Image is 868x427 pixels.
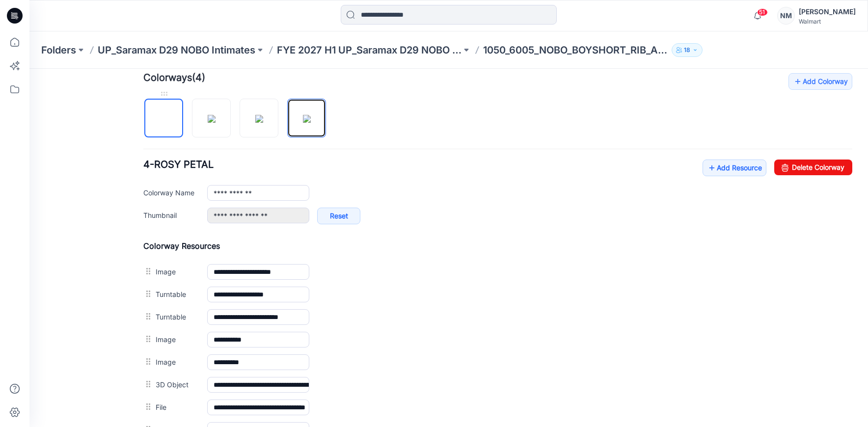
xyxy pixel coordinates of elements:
[745,91,823,107] a: Delete Colorway
[672,43,703,57] button: 18
[126,265,168,276] label: Image
[98,43,255,57] a: UP_Saramax D29 NOBO Intimates
[799,18,856,25] div: Walmart
[114,118,168,129] label: Colorway Name
[757,8,768,16] span: 51
[277,43,461,57] a: FYE 2027 H1 UP_Saramax D29 NOBO PANTIES
[288,139,331,156] a: Reset
[114,141,168,152] label: Thumbnail
[777,7,795,25] div: NM
[126,310,168,321] label: 3D Object
[126,288,168,298] label: Image
[126,355,168,366] label: Image
[483,43,668,57] p: 1050_6005_NOBO_BOYSHORT_RIB_ADM_OPT1
[126,242,168,253] label: Turntable
[114,90,184,102] span: 4-ROSY PETAL
[126,197,168,208] label: Image
[29,69,868,427] iframe: edit-style
[126,333,168,344] label: File
[673,91,737,107] a: Add Resource
[684,45,690,55] p: 18
[126,220,168,231] label: Turntable
[799,6,856,18] div: [PERSON_NAME]
[114,172,823,182] h4: Colorway Resources
[41,43,76,57] a: Folders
